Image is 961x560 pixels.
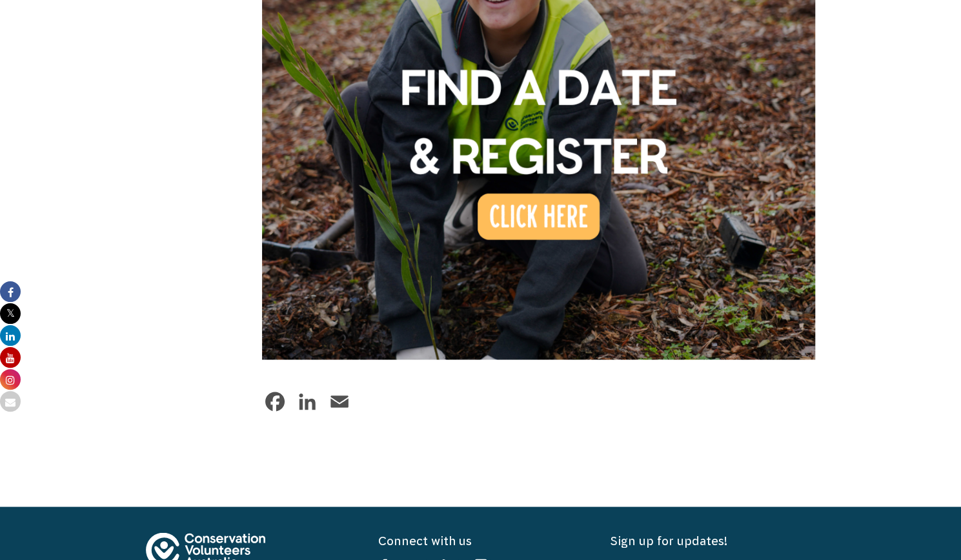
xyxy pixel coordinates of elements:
[262,388,288,414] a: Facebook
[327,388,352,414] a: Email
[610,532,815,548] h5: Sign up for updates!
[294,388,320,414] a: LinkedIn
[378,532,583,548] h5: Connect with us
